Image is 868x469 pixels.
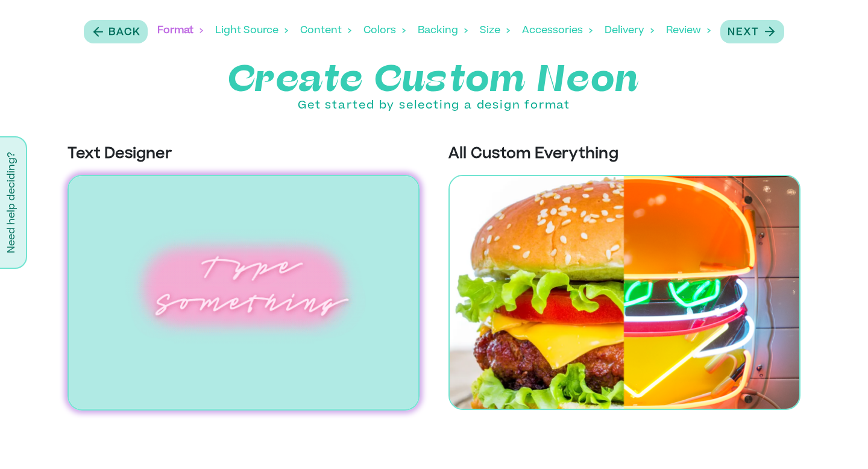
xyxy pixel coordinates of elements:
[215,12,288,49] div: Light Source
[418,12,468,49] div: Backing
[448,175,800,410] img: All Custom Everything
[448,143,800,165] p: All Custom Everything
[720,20,784,43] button: Next
[84,20,148,43] button: Back
[108,25,140,40] p: Back
[68,175,420,411] img: Text Designer
[522,12,593,49] div: Accessories
[728,25,759,40] p: Next
[157,12,203,49] div: Format
[480,12,510,49] div: Size
[605,12,654,49] div: Delivery
[666,12,711,49] div: Review
[68,143,420,165] p: Text Designer
[300,12,351,49] div: Content
[363,12,406,49] div: Colors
